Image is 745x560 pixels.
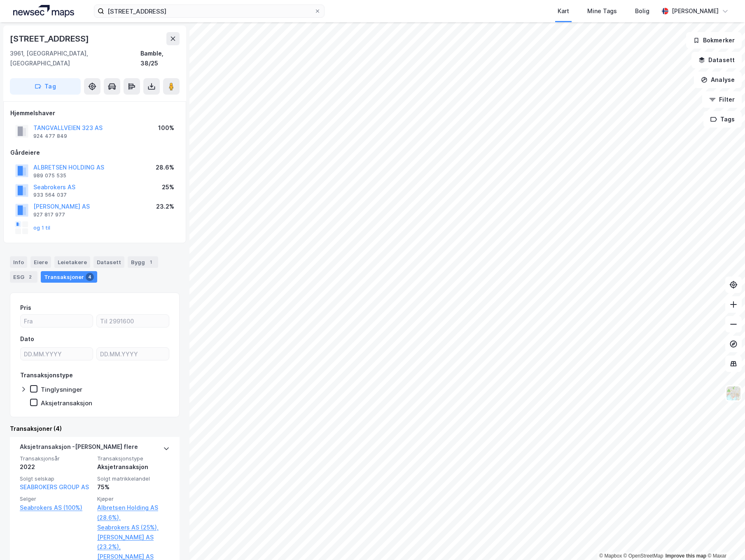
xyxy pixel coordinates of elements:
div: [PERSON_NAME] [672,6,719,16]
div: Eiere [30,256,51,268]
div: Transaksjoner [41,271,97,283]
span: Solgt matrikkelandel [97,475,170,482]
button: Tag [10,78,81,95]
img: logo.a4113a55bc3d86da70a041830d287a7e.svg [13,5,74,17]
div: Mine Tags [587,6,617,16]
div: Datasett [93,256,124,268]
div: 1 [147,258,155,266]
div: 924 477 849 [33,133,67,139]
div: 933 564 037 [33,192,67,198]
div: 4 [86,273,94,281]
a: Mapbox [599,553,622,559]
span: Transaksjonsår [20,455,92,462]
div: Kontrollprogram for chat [704,520,745,560]
div: 927 817 977 [33,211,65,218]
button: Tags [703,111,742,128]
input: Fra [21,315,93,327]
button: Filter [702,91,742,108]
a: SEABROKERS GROUP AS [20,483,89,490]
a: [PERSON_NAME] AS (23.2%), [97,532,170,552]
span: Transaksjonstype [97,455,170,462]
div: 25% [162,182,174,192]
div: 989 075 535 [33,172,66,179]
div: Bamble, 38/25 [140,49,180,68]
div: Dato [20,334,34,344]
div: Aksjetransaksjon [97,462,170,472]
div: Aksjetransaksjon - [PERSON_NAME] flere [20,442,138,455]
button: Analyse [694,72,742,88]
iframe: Chat Widget [704,520,745,560]
span: Selger [20,495,92,502]
span: Kjøper [97,495,170,502]
div: 2022 [20,462,92,472]
div: ESG [10,271,37,283]
div: 23.2% [156,202,174,211]
div: 75% [97,482,170,492]
div: 100% [158,123,174,133]
a: Improve this map [666,553,706,559]
img: Z [726,386,741,401]
div: Bolig [635,6,649,16]
button: Datasett [691,52,742,68]
input: DD.MM.YYYY [97,348,169,360]
div: 28.6% [156,163,174,172]
div: Transaksjonstype [20,370,73,380]
a: Albretsen Holding AS (28.6%), [97,503,170,523]
div: Transaksjoner (4) [10,424,180,434]
div: 2 [26,273,34,281]
div: Hjemmelshaver [10,108,179,118]
div: Gårdeiere [10,148,179,158]
div: Bygg [128,256,158,268]
input: Søk på adresse, matrikkel, gårdeiere, leietakere eller personer [104,5,314,17]
input: DD.MM.YYYY [21,348,93,360]
div: Leietakere [54,256,90,268]
a: Seabrokers AS (25%), [97,523,170,532]
div: 3961, [GEOGRAPHIC_DATA], [GEOGRAPHIC_DATA] [10,49,140,68]
div: Tinglysninger [41,386,82,393]
div: Kart [558,6,569,16]
span: Solgt selskap [20,475,92,482]
input: Til 2991600 [97,315,169,327]
div: [STREET_ADDRESS] [10,32,91,45]
div: Pris [20,303,31,313]
a: OpenStreetMap [624,553,663,559]
div: Info [10,256,27,268]
button: Bokmerker [686,32,742,49]
a: Seabrokers AS (100%) [20,503,92,513]
div: Aksjetransaksjon [41,399,92,407]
